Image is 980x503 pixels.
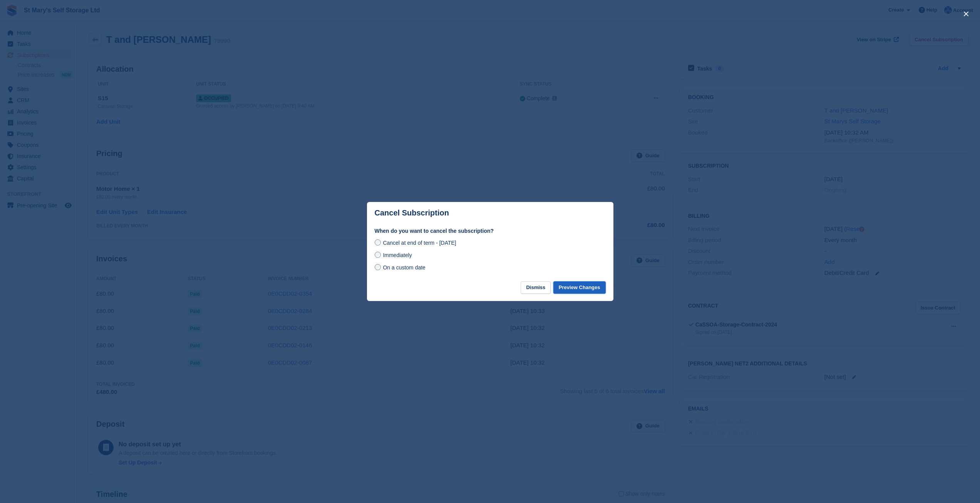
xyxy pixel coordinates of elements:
button: Dismiss [521,281,551,294]
p: Cancel Subscription [375,209,449,217]
label: When do you want to cancel the subscription? [375,227,606,235]
input: Immediately [375,252,381,258]
input: On a custom date [375,264,381,270]
button: Preview Changes [553,281,606,294]
button: close [960,8,972,20]
span: Immediately [383,252,412,258]
span: Cancel at end of term - [DATE] [383,240,456,246]
span: On a custom date [383,264,426,271]
input: Cancel at end of term - [DATE] [375,239,381,246]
